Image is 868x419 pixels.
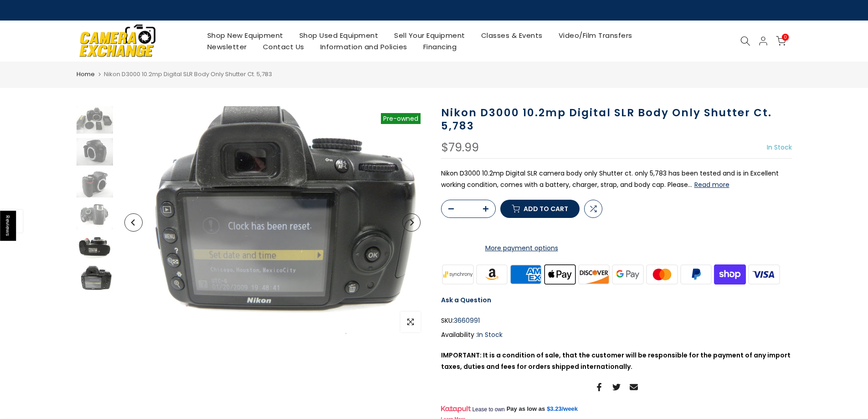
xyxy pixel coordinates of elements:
img: apple pay [543,263,577,285]
div: Availability : [441,329,792,341]
a: $3.23/week [547,405,578,413]
img: shopify pay [713,263,747,285]
button: Read more [694,181,729,189]
img: Nikon D3000 10.2mp Digital SLR Body Only Shutter Ct. 5,783 Digital Cameras - Digital SLR Cameras ... [118,106,427,339]
a: Share on Twitter [612,382,621,393]
img: visa [747,263,781,285]
strong: IMPORTANT: It is a condition of sale, that the customer will be responsible for the payment of an... [441,351,791,371]
span: 3660991 [454,315,480,326]
a: Contact Us [255,41,312,52]
img: Nikon D3000 10.2mp Digital SLR Body Only Shutter Ct. 5,783 Digital Cameras - Digital SLR Cameras ... [77,202,113,229]
div: $79.99 [441,142,479,154]
a: More payment options [441,243,602,254]
span: In Stock [767,143,792,152]
span: Lease to own [472,406,504,413]
a: Information and Policies [312,41,415,52]
a: Sell Your Equipment [386,30,473,41]
img: Nikon D3000 10.2mp Digital SLR Body Only Shutter Ct. 5,783 Digital Cameras - Digital SLR Cameras ... [77,106,113,134]
span: In Stock [478,330,503,339]
button: Previous [124,213,143,232]
a: Share on Facebook [595,382,603,393]
div: SKU: [441,315,792,326]
a: Newsletter [199,41,255,52]
span: Nikon D3000 10.2mp Digital SLR Body Only Shutter Ct. 5,783 [104,70,272,78]
img: american express [509,263,543,285]
a: Shop Used Equipment [291,30,386,41]
a: Shop New Equipment [199,30,291,41]
img: discover [577,263,611,285]
img: Nikon D3000 10.2mp Digital SLR Body Only Shutter Ct. 5,783 Digital Cameras - Digital SLR Cameras ... [77,138,113,166]
span: 0 [782,34,789,41]
img: Nikon D3000 10.2mp Digital SLR Body Only Shutter Ct. 5,783 Digital Cameras - Digital SLR Cameras ... [77,234,113,261]
h1: Nikon D3000 10.2mp Digital SLR Body Only Shutter Ct. 5,783 [441,106,792,133]
span: Add to cart [524,206,568,212]
img: synchrony [441,263,475,285]
a: 0 [776,36,786,46]
img: paypal [679,263,713,285]
a: Financing [415,41,465,52]
a: Home [77,70,95,79]
span: Pay as low as [507,405,545,413]
button: Add to cart [500,200,580,218]
img: Nikon D3000 10.2mp Digital SLR Body Only Shutter Ct. 5,783 Digital Cameras - Digital SLR Cameras ... [77,170,113,197]
img: amazon payments [475,263,509,285]
img: Nikon D3000 10.2mp Digital SLR Body Only Shutter Ct. 5,783 Digital Cameras - Digital SLR Cameras ... [77,266,113,293]
a: Ask a Question [441,295,491,305]
button: Next [402,213,421,232]
p: Nikon D3000 10.2mp Digital SLR camera body only Shutter ct. only 5,783 has been tested and is in ... [441,168,792,191]
a: Video/Film Transfers [550,30,640,41]
a: Share on Email [630,382,638,393]
img: master [645,263,679,285]
img: google pay [611,263,645,285]
a: Classes & Events [473,30,550,41]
